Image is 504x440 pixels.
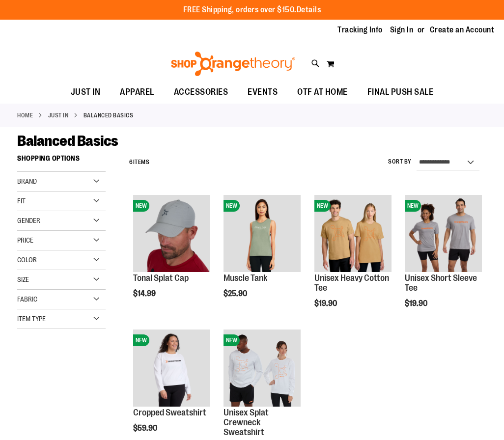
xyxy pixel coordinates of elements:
[390,25,414,35] a: Sign In
[17,275,29,283] span: Size
[61,81,111,103] a: JUST IN
[405,200,421,212] span: NEW
[133,289,157,298] span: $14.99
[314,200,331,212] span: NEW
[133,195,210,274] a: Product image for Grey Tonal Splat CapNEW
[238,81,287,104] a: EVENTS
[17,111,33,120] a: Home
[17,177,37,185] span: Brand
[405,273,477,293] a: Unisex Short Sleeve Tee
[314,273,389,293] a: Unisex Heavy Cotton Tee
[133,408,206,417] a: Cropped Sweatshirt
[337,25,383,35] a: Tracking Info
[164,81,238,104] a: ACCESSORIES
[224,330,301,408] a: Unisex Splat Crewneck SweatshirtNEW
[129,159,133,165] span: 6
[128,190,215,323] div: product
[129,155,149,170] h2: Items
[183,4,321,16] p: FREE Shipping, orders over $150.
[224,334,240,346] span: NEW
[133,273,189,283] a: Tonal Splat Cap
[17,217,40,224] span: Gender
[388,158,412,166] label: Sort By
[133,195,210,272] img: Product image for Grey Tonal Splat Cap
[224,273,267,283] a: Muscle Tank
[405,195,482,274] a: Unisex Short Sleeve TeeNEW
[314,195,392,272] img: Unisex Heavy Cotton Tee
[430,25,495,35] a: Create an Account
[17,315,46,323] span: Item Type
[248,81,278,103] span: EVENTS
[133,330,210,408] a: Front of 2024 Q3 Balanced Basic Womens Cropped SweatshirtNEW
[314,299,338,308] span: $19.90
[219,190,306,323] div: product
[224,408,269,437] a: Unisex Splat Crewneck Sweatshirt
[309,190,396,333] div: product
[17,197,26,205] span: Fit
[358,81,444,104] a: FINAL PUSH SALE
[297,81,348,103] span: OTF AT HOME
[314,195,392,274] a: Unisex Heavy Cotton TeeNEW
[133,424,159,433] span: $59.90
[71,81,101,103] span: JUST IN
[287,81,358,104] a: OTF AT HOME
[224,195,301,274] a: Muscle TankNEW
[405,299,429,308] span: $19.90
[174,81,228,103] span: ACCESSORIES
[48,111,69,120] a: JUST IN
[224,289,249,298] span: $25.90
[120,81,154,103] span: APPAREL
[17,133,118,149] span: Balanced Basics
[224,330,301,407] img: Unisex Splat Crewneck Sweatshirt
[169,52,297,76] img: Shop Orangetheory
[367,81,434,103] span: FINAL PUSH SALE
[17,256,37,264] span: Color
[133,334,149,346] span: NEW
[133,330,210,407] img: Front of 2024 Q3 Balanced Basic Womens Cropped Sweatshirt
[84,111,134,120] strong: Balanced Basics
[17,236,33,244] span: Price
[133,200,149,212] span: NEW
[17,295,37,303] span: Fabric
[224,195,301,272] img: Muscle Tank
[110,81,164,104] a: APPAREL
[400,190,487,333] div: product
[405,195,482,272] img: Unisex Short Sleeve Tee
[297,5,321,14] a: Details
[224,200,240,212] span: NEW
[17,150,106,172] strong: Shopping Options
